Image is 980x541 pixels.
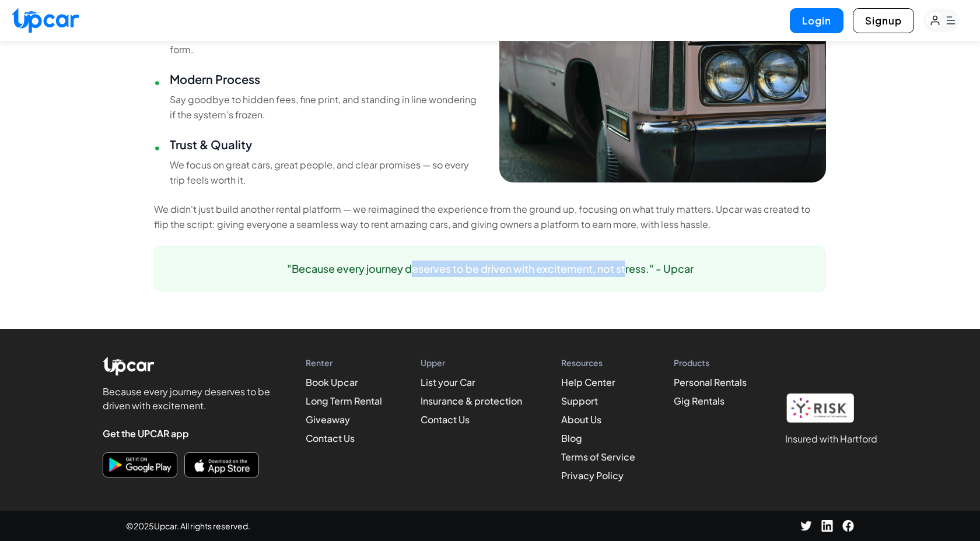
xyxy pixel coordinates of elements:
h4: Get the UPCAR app [103,427,278,441]
h4: Upper [421,357,522,368]
img: Twitter [800,520,812,532]
a: Contact Us [306,432,355,444]
a: List your Car [421,376,475,388]
a: Terms of Service [561,451,635,463]
span: • [154,73,160,90]
p: Because every journey deserves to be driven with excitement. [103,385,278,413]
p: We focus on great cars, great people, and clear promises — so every trip feels worth it. [170,157,481,188]
h4: Modern Process [170,71,481,87]
p: Say goodbye to hidden fees, fine print, and standing in line wondering if the system’s frozen. [170,92,481,122]
img: Get it on Google Play [106,455,174,475]
img: Upcar Logo [103,357,154,375]
a: Help Center [561,376,615,388]
a: Insurance & protection [421,395,522,407]
p: "Because every journey deserves to be driven with excitement, not stress." - Upcar [169,261,811,277]
a: Personal Rentals [674,376,747,388]
a: Long Term Rental [306,395,382,407]
button: Download on Google Play [103,452,177,477]
button: Signup [853,8,914,33]
a: About Us [561,413,601,426]
a: Contact Us [421,413,470,426]
h4: Trust & Quality [170,136,481,153]
h4: Products [674,357,747,368]
img: Download on the App Store [187,455,256,475]
p: We didn't just build another rental platform — we reimagined the experience from the ground up, f... [154,202,826,232]
a: Gig Rentals [674,395,724,407]
p: Renting a car should feel easy — like picking a playlist, not filing a tax form. [170,27,481,57]
h4: Resources [561,357,635,368]
a: Book Upcar [306,376,358,388]
button: Login [790,8,843,33]
a: Blog [561,432,582,444]
img: Upcar Logo [12,8,79,33]
button: Download on the App Store [184,452,259,477]
img: LinkedIn [821,520,833,532]
a: Support [561,395,598,407]
h4: Renter [306,357,382,368]
h1: Insured with Hartford [785,432,877,446]
a: Giveaway [306,413,350,426]
a: Privacy Policy [561,469,624,482]
span: © 2025 Upcar. All rights reserved. [126,520,250,532]
img: Facebook [842,520,854,532]
span: • [154,139,160,155]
